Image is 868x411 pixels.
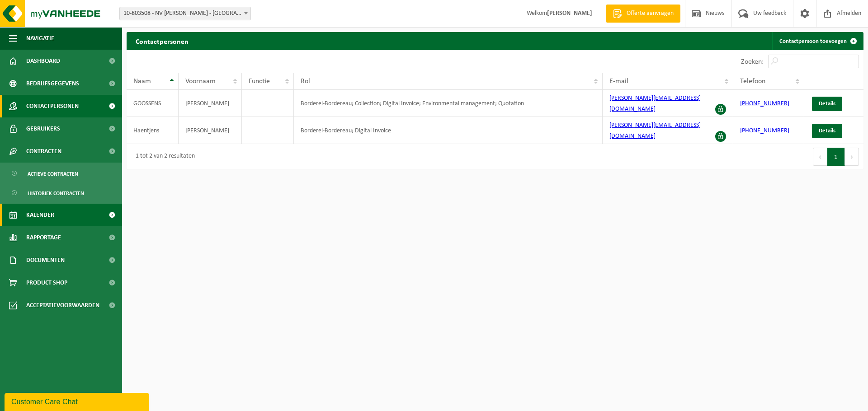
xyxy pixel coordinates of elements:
[812,124,842,138] a: Details
[185,78,216,85] span: Voornaam
[26,226,61,249] span: Rapportage
[5,391,151,411] iframe: chat widget
[819,128,835,134] span: Details
[606,5,680,23] a: Offerte aanvragen
[740,78,765,85] span: Telefoon
[827,148,845,166] button: 1
[120,7,250,20] span: 10-803508 - NV ANDRE DE WITTE - LOKEREN
[609,78,628,85] span: E-mail
[133,78,151,85] span: Naam
[119,7,251,20] span: 10-803508 - NV ANDRE DE WITTE - LOKEREN
[28,185,84,202] span: Historiek contracten
[26,140,61,163] span: Contracten
[131,149,195,165] div: 1 tot 2 van 2 resultaten
[2,184,120,201] a: Historiek contracten
[547,10,592,17] strong: [PERSON_NAME]
[609,122,701,140] a: [PERSON_NAME][EMAIL_ADDRESS][DOMAIN_NAME]
[741,58,764,65] label: Zoeken:
[26,271,67,294] span: Product Shop
[609,95,701,112] a: [PERSON_NAME][EMAIL_ADDRESS][DOMAIN_NAME]
[845,148,859,166] button: Next
[624,9,676,18] span: Offerte aanvragen
[812,97,842,111] a: Details
[26,50,60,72] span: Dashboard
[26,72,79,95] span: Bedrijfsgegevens
[2,165,120,182] a: Actieve contracten
[740,127,789,134] a: [PHONE_NUMBER]
[26,27,54,50] span: Navigatie
[179,90,242,117] td: [PERSON_NAME]
[127,117,179,144] td: Haentjens
[179,117,242,144] td: [PERSON_NAME]
[26,95,79,117] span: Contactpersonen
[301,78,310,85] span: Rol
[26,249,65,271] span: Documenten
[772,32,863,50] a: Contactpersoon toevoegen
[740,100,789,107] a: [PHONE_NUMBER]
[28,165,78,182] span: Actieve contracten
[294,90,603,117] td: Borderel-Bordereau; Collection; Digital Invoice; Environmental management; Quotation
[819,101,835,107] span: Details
[26,117,60,140] span: Gebruikers
[127,90,179,117] td: GOOSSENS
[249,78,270,85] span: Functie
[26,204,54,226] span: Kalender
[294,117,603,144] td: Borderel-Bordereau; Digital Invoice
[127,32,198,50] h2: Contactpersonen
[26,294,99,317] span: Acceptatievoorwaarden
[813,148,827,166] button: Previous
